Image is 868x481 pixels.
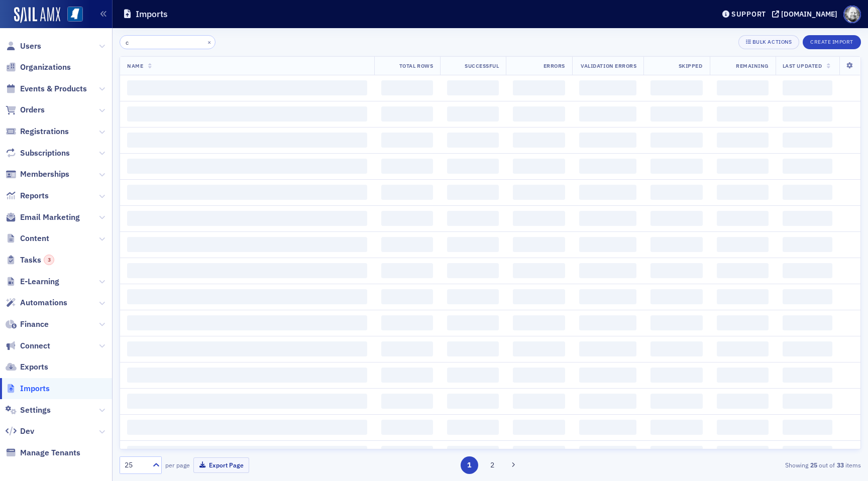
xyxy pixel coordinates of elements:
[783,106,832,122] span: ‌
[6,233,49,244] a: Content
[731,10,766,19] div: Support
[20,319,49,330] span: Finance
[381,289,433,304] span: ‌
[381,420,433,435] span: ‌
[193,457,249,473] button: Export Page
[447,237,499,252] span: ‌
[717,341,769,356] span: ‌
[717,315,769,330] span: ‌
[6,340,50,351] a: Connect
[579,237,637,252] span: ‌
[783,263,832,278] span: ‌
[6,297,67,308] a: Automations
[447,159,499,174] span: ‌
[717,420,769,435] span: ‌
[127,263,367,278] span: ‌
[14,7,60,23] img: SailAMX
[650,159,702,174] span: ‌
[783,237,832,252] span: ‌
[717,289,769,304] span: ‌
[381,211,433,226] span: ‌
[650,80,702,95] span: ‌
[6,255,54,266] a: Tasks3
[513,368,565,383] span: ‌
[20,405,51,416] span: Settings
[381,368,433,383] span: ‌
[513,341,565,356] span: ‌
[513,106,565,122] span: ‌
[579,289,637,304] span: ‌
[381,263,433,278] span: ‌
[752,39,792,45] div: Bulk Actions
[20,41,41,52] span: Users
[125,460,147,470] div: 25
[772,11,841,18] button: [DOMAIN_NAME]
[783,62,822,69] span: Last Updated
[513,315,565,330] span: ‌
[447,106,499,122] span: ‌
[127,289,367,304] span: ‌
[650,263,702,278] span: ‌
[136,8,168,20] h1: Imports
[6,169,69,180] a: Memberships
[447,420,499,435] span: ‌
[579,315,637,330] span: ‌
[127,394,367,409] span: ‌
[783,211,832,226] span: ‌
[381,315,433,330] span: ‌
[513,394,565,409] span: ‌
[127,341,367,356] span: ‌
[6,104,45,115] a: Orders
[447,133,499,148] span: ‌
[579,80,637,95] span: ‌
[381,80,433,95] span: ‌
[581,62,636,69] span: Validation Errors
[650,446,702,461] span: ‌
[20,276,59,287] span: E-Learning
[465,62,499,69] span: Successful
[447,315,499,330] span: ‌
[447,368,499,383] span: ‌
[650,315,702,330] span: ‌
[20,383,50,394] span: Imports
[783,341,832,356] span: ‌
[20,340,50,351] span: Connect
[579,159,637,174] span: ‌
[6,212,80,223] a: Email Marketing
[783,420,832,435] span: ‌
[579,185,637,200] span: ‌
[717,106,769,122] span: ‌
[803,37,861,46] a: Create Import
[67,7,83,22] img: SailAMX
[6,126,69,137] a: Registrations
[803,35,861,49] button: Create Import
[579,394,637,409] span: ‌
[513,237,565,252] span: ‌
[127,211,367,226] span: ‌
[717,211,769,226] span: ‌
[783,80,832,95] span: ‌
[381,446,433,461] span: ‌
[717,368,769,383] span: ‌
[20,447,80,458] span: Manage Tenants
[399,62,433,69] span: Total Rows
[650,420,702,435] span: ‌
[783,446,832,461] span: ‌
[6,447,80,458] a: Manage Tenants
[127,133,367,148] span: ‌
[650,341,702,356] span: ‌
[205,37,214,46] button: ×
[579,420,637,435] span: ‌
[579,106,637,122] span: ‌
[513,185,565,200] span: ‌
[447,80,499,95] span: ‌
[20,169,69,180] span: Memberships
[20,148,70,159] span: Subscriptions
[6,405,51,416] a: Settings
[513,420,565,435] span: ‌
[447,263,499,278] span: ‌
[447,289,499,304] span: ‌
[127,106,367,122] span: ‌
[650,133,702,148] span: ‌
